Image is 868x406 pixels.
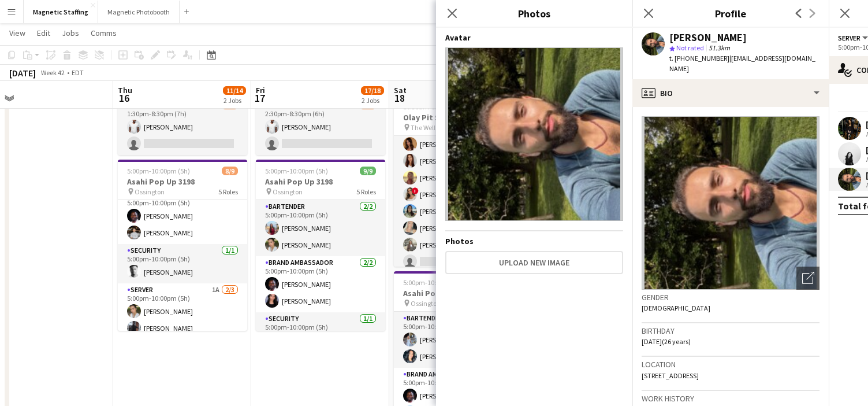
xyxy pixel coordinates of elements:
span: Jobs [62,28,79,38]
a: Edit [32,25,55,40]
h3: Gender [642,292,819,302]
app-card-role: Bartender2/25:00pm-10:00pm (5h)[PERSON_NAME][PERSON_NAME] [256,200,385,256]
h3: Asahi Pop Up 3198 [394,288,523,298]
app-job-card: 5:00pm-10:00pm (5h)8/9Asahi Pop Up 3198 Ossington5 Roles[PERSON_NAME][PERSON_NAME]Brand Ambassado... [118,160,247,331]
span: Server [838,34,860,42]
button: Magnetic Photobooth [98,1,180,23]
span: Ossington [411,299,441,308]
app-job-card: 5:00pm-10:00pm (5h)9/9Asahi Pop Up 3198 Ossington5 RolesBartender2/25:00pm-10:00pm (5h)[PERSON_NA... [256,160,385,331]
span: Week 42 [38,68,67,77]
span: 5 Roles [356,187,376,196]
span: 11/14 [223,86,246,95]
h3: Location [642,359,819,370]
span: Thu [118,85,132,95]
app-card-role: Security1/15:00pm-10:00pm (5h)[PERSON_NAME] [118,244,247,283]
span: 5:00pm-10:00pm (5h) [403,278,466,287]
span: [DEMOGRAPHIC_DATA] [642,304,710,312]
span: Comms [91,28,117,38]
a: Comms [86,25,121,40]
span: 51.3km [706,43,732,52]
a: View [5,25,30,40]
div: 2 Jobs [362,96,383,105]
app-card-role: Brand Ambassador7A7/810:30am-8:30pm (10h)[PERSON_NAME][PERSON_NAME][PERSON_NAME]![PERSON_NAME][PE... [394,116,523,273]
app-card-role: Brand Ambassador1A1/22:30pm-8:30pm (6h)[PERSON_NAME] [256,99,385,155]
div: Open photos pop-in [796,267,819,290]
app-card-role: Bartender2/25:00pm-10:00pm (5h)[PERSON_NAME][PERSON_NAME] [394,312,523,368]
h3: Profile [632,6,829,21]
h3: Asahi Pop Up 3198 [118,176,247,187]
span: 5:00pm-10:00pm (5h) [127,167,190,175]
div: EDT [72,68,84,77]
a: Jobs [57,25,84,40]
span: Edit [37,28,50,38]
span: 8/9 [222,167,238,175]
span: Not rated [676,43,704,52]
span: t. [PHONE_NUMBER] [669,54,729,62]
span: [DATE] (26 years) [642,337,691,346]
span: ! [412,187,419,194]
span: 5:00pm-10:00pm (5h) [265,167,328,175]
h3: Photos [436,6,632,21]
span: [STREET_ADDRESS] [642,371,699,380]
span: Fri [256,85,265,95]
span: | [EMAIL_ADDRESS][DOMAIN_NAME] [669,54,815,73]
div: [PERSON_NAME] [669,32,747,43]
span: Ossington [273,187,303,196]
span: 5 Roles [218,187,238,196]
img: Crew avatar [445,47,623,221]
span: 17 [254,91,265,105]
app-card-role: Brand Ambassador2/25:00pm-10:00pm (5h)[PERSON_NAME][PERSON_NAME] [118,188,247,244]
span: View [9,28,25,38]
span: The Well [411,123,435,132]
span: 18 [392,91,407,105]
div: 2 Jobs [223,96,245,105]
h3: Work history [642,393,819,404]
span: Ossington [135,187,165,196]
button: Magnetic Staffing [24,1,98,23]
span: 17/18 [361,86,384,95]
app-card-role: Brand Ambassador2/25:00pm-10:00pm (5h)[PERSON_NAME][PERSON_NAME] [256,256,385,312]
h3: Asahi Pop Up 3198 [256,176,385,187]
app-card-role: Security1/15:00pm-10:00pm (5h) [256,312,385,352]
button: Upload new image [445,251,623,274]
h3: Olay Pit Stop - The Well 3191 [394,112,523,123]
img: Crew avatar or photo [642,116,819,290]
div: Bio [632,79,829,107]
h3: Birthday [642,326,819,336]
app-job-card: 10:30am-8:30pm (10h)8/9Olay Pit Stop - The Well 3191 The Well2 RolesBrand Ambassador7A7/810:30am-... [394,95,523,267]
span: 16 [116,91,132,105]
div: [DATE] [9,67,36,79]
span: Sat [394,85,407,95]
h4: Photos [445,236,623,246]
app-card-role: Brand Ambassador6A1/21:30pm-8:30pm (7h)[PERSON_NAME] [118,99,247,155]
span: 9/9 [360,167,376,175]
h4: Avatar [445,32,623,43]
app-card-role: Server1A2/35:00pm-10:00pm (5h)[PERSON_NAME][PERSON_NAME] [118,283,247,356]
